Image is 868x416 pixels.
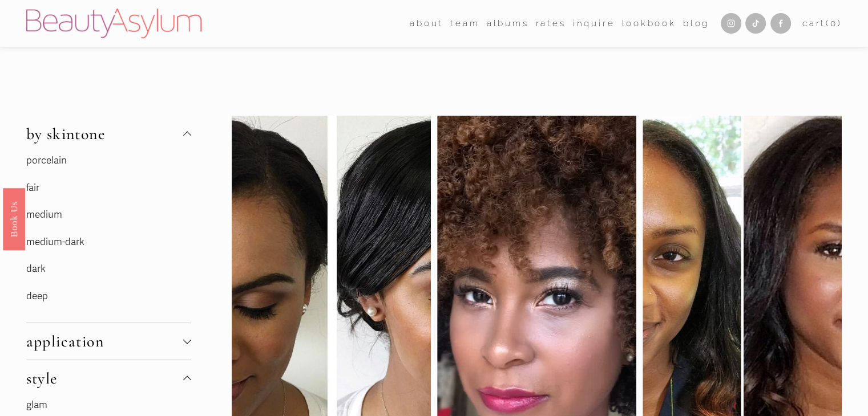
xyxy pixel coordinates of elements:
a: TikTok [745,13,766,34]
span: by skintone [26,124,183,144]
a: Instagram [721,13,741,34]
a: medium [26,209,62,221]
img: Beauty Asylum | Bridal Hair &amp; Makeup Charlotte &amp; Atlanta [26,9,201,38]
a: dark [26,263,46,275]
button: by skintone [26,116,191,152]
a: albums [487,15,529,32]
a: folder dropdown [450,15,479,32]
a: folder dropdown [410,15,443,32]
a: Inquire [573,15,615,32]
a: Rates [536,15,566,32]
span: team [450,16,479,31]
div: by skintone [26,152,191,323]
a: porcelain [26,154,67,166]
a: Blog [683,15,709,32]
a: deep [26,290,48,302]
button: application [26,323,191,360]
span: application [26,332,183,351]
span: 0 [830,18,838,28]
a: Book Us [3,188,25,250]
button: style [26,360,191,397]
span: about [410,16,443,31]
a: glam [26,399,47,411]
a: fair [26,182,39,194]
span: ( ) [826,18,842,28]
a: medium-dark [26,236,84,248]
span: style [26,369,183,388]
a: 0 items in cart [802,16,842,31]
a: Lookbook [621,15,676,32]
a: Facebook [770,13,791,34]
